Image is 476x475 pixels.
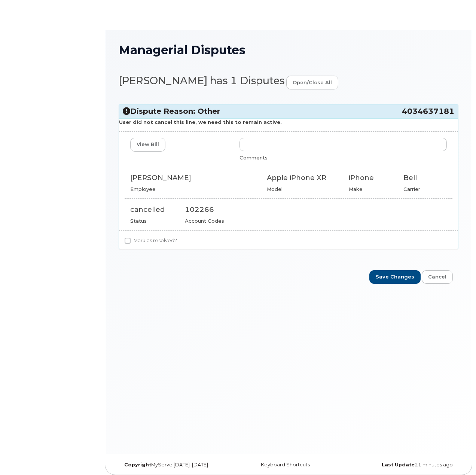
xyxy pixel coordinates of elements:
[185,217,447,225] div: Account Codes
[130,205,174,214] div: cancelled
[369,270,421,284] input: Save Changes
[130,138,165,152] a: View Bill
[349,186,392,193] div: Make
[403,186,447,193] div: Carrier
[286,76,338,89] a: open/close all
[422,270,453,284] a: Cancel
[349,173,392,183] div: iPhone
[402,106,454,116] span: 4034637181
[119,75,458,89] h2: [PERSON_NAME] has 1 Disputes
[119,119,282,125] strong: User did not cancel this line, we need this to remain active.
[130,186,256,193] div: Employee
[125,238,131,244] input: Mark as resolved?
[130,217,174,225] div: Status
[130,173,256,183] div: [PERSON_NAME]
[125,236,177,245] label: Mark as resolved?
[267,186,338,193] div: Model
[185,205,447,214] div: 102266
[239,154,447,161] div: Comments
[261,462,310,468] a: Keyboard Shortcuts
[119,462,232,468] div: MyServe [DATE]–[DATE]
[382,462,415,468] strong: Last Update
[403,173,447,183] div: Bell
[123,106,454,116] h3: Dispute Reason: Other
[267,173,338,183] div: Apple iPhone XR
[345,462,458,468] div: 21 minutes ago
[119,43,458,57] h1: Managerial Disputes
[124,462,151,468] strong: Copyright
